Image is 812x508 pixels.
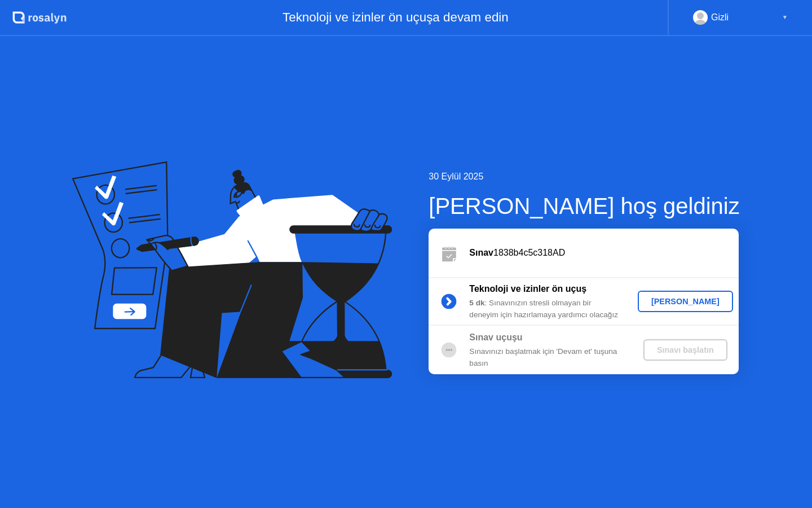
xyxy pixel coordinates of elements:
button: Sınavı başlatın [643,339,727,361]
div: : Sınavınızın stresli olmayan bir deneyim için hazırlamaya yardımcı olacağız [469,297,632,321]
b: Teknoloji ve izinler ön uçuş [469,284,586,294]
b: Sınav uçuşu [469,332,522,342]
button: [PERSON_NAME] [638,291,733,312]
div: [PERSON_NAME] hoş geldiniz [429,189,739,223]
div: [PERSON_NAME] [642,297,729,306]
div: Gizli [711,10,729,25]
div: Sınavı başlatın [648,345,723,354]
b: 5 dk [469,299,484,307]
div: Sınavınızı başlatmak için 'Devam et' tuşuna basın [469,346,632,369]
div: 30 Eylül 2025 [429,170,739,183]
div: ▼ [782,10,788,25]
div: 1838b4c5c318AD [469,246,739,260]
b: Sınav [469,248,493,257]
